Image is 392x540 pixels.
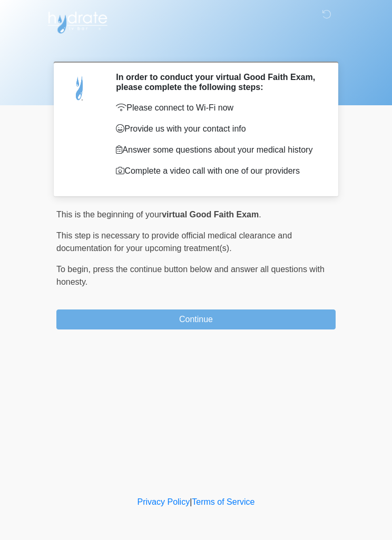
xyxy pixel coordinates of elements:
img: Hydrate IV Bar - Scottsdale Logo [46,8,109,34]
h2: In order to conduct your virtual Good Faith Exam, please complete the following steps: [116,72,320,92]
strong: virtual Good Faith Exam [162,210,259,219]
a: Privacy Policy [138,497,190,506]
span: This step is necessary to provide official medical clearance and documentation for your upcoming ... [56,231,292,253]
p: Please connect to Wi-Fi now [116,102,320,114]
span: This is the beginning of your [56,210,162,219]
a: | [190,497,192,506]
span: press the continue button below and answer all questions with honesty. [56,265,325,286]
p: Provide us with your contact info [116,123,320,135]
p: Complete a video call with one of our providers [116,165,320,177]
h1: ‎ ‎ ‎ [48,38,344,57]
span: To begin, [56,265,93,274]
img: Agent Avatar [64,72,96,104]
a: Terms of Service [192,497,254,506]
span: . [259,210,261,219]
p: Answer some questions about your medical history [116,144,320,156]
button: Continue [56,309,336,329]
